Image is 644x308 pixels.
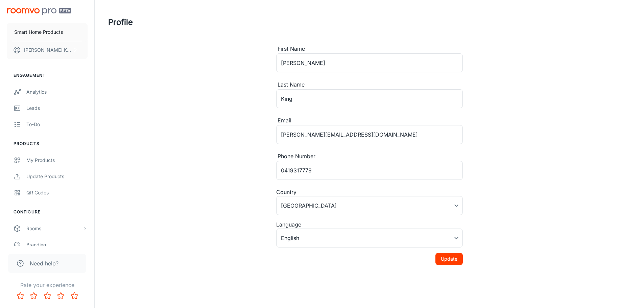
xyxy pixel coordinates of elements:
[7,23,88,41] button: Smart Home Products
[276,45,463,53] div: First Name
[68,289,81,303] button: Rate 5 star
[26,189,88,196] div: QR Codes
[108,16,133,28] h1: Profile
[276,188,463,196] div: Country
[276,152,463,161] div: Phone Number
[7,41,88,59] button: [PERSON_NAME] King
[276,116,463,125] div: Email
[24,46,71,54] p: [PERSON_NAME] King
[5,281,89,289] p: Rate your experience
[276,229,463,247] div: English
[26,104,88,112] div: Leads
[435,253,463,265] button: Update
[26,225,82,232] div: Rooms
[14,289,27,303] button: Rate 1 star
[30,259,58,267] span: Need help?
[26,121,88,128] div: To-do
[276,80,463,89] div: Last Name
[27,289,41,303] button: Rate 2 star
[276,220,463,229] div: Language
[14,28,63,36] p: Smart Home Products
[41,289,54,303] button: Rate 3 star
[26,173,88,180] div: Update Products
[26,241,88,248] div: Branding
[54,289,68,303] button: Rate 4 star
[7,8,71,15] img: Roomvo PRO Beta
[26,157,88,164] div: My Products
[26,88,88,96] div: Analytics
[276,196,463,215] div: [GEOGRAPHIC_DATA]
